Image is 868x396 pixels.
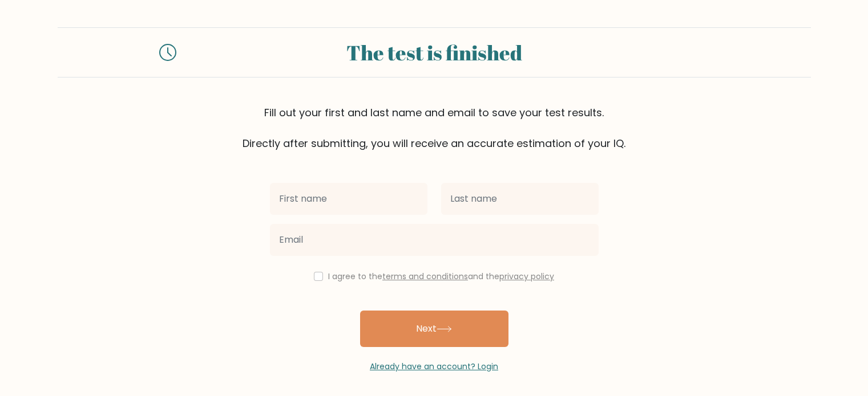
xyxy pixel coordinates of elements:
a: privacy policy [499,271,554,282]
input: Last name [441,183,599,215]
button: Next [360,311,508,347]
label: I agree to the and the [328,271,554,282]
div: The test is finished [190,37,679,68]
input: Email [270,224,599,256]
a: terms and conditions [382,271,468,282]
div: Fill out your first and last name and email to save your test results. Directly after submitting,... [58,105,811,151]
input: First name [270,183,427,215]
a: Already have an account? Login [370,361,498,372]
